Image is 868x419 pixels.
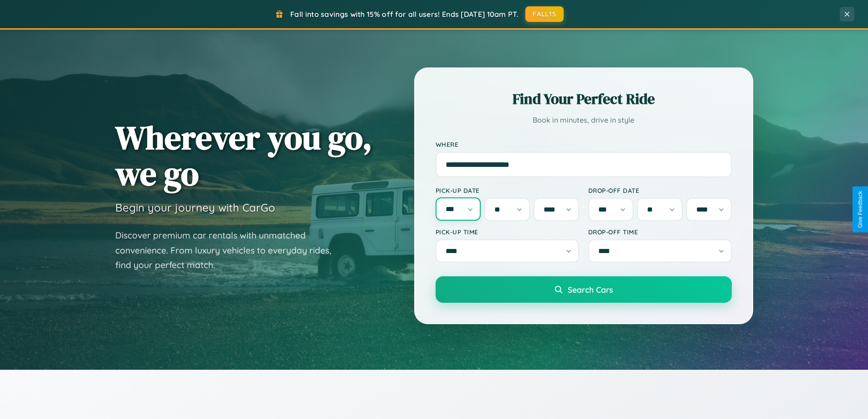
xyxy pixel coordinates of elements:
[436,89,732,109] h2: Find Your Perfect Ride
[436,186,579,194] label: Pick-up Date
[525,6,564,22] button: FALL15
[115,228,343,273] p: Discover premium car rentals with unmatched convenience. From luxury vehicles to everyday rides, ...
[588,228,732,236] label: Drop-off Time
[857,191,863,228] div: Give Feedback
[436,140,732,148] label: Where
[568,285,613,295] span: Search Cars
[436,276,732,303] button: Search Cars
[290,10,519,19] span: Fall into savings with 15% off for all users! Ends [DATE] 10am PT.
[588,186,732,194] label: Drop-off Date
[115,201,275,214] h3: Begin your journey with CarGo
[436,114,732,127] p: Book in minutes, drive in style
[436,228,579,236] label: Pick-up Time
[115,119,372,191] h1: Wherever you go, we go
